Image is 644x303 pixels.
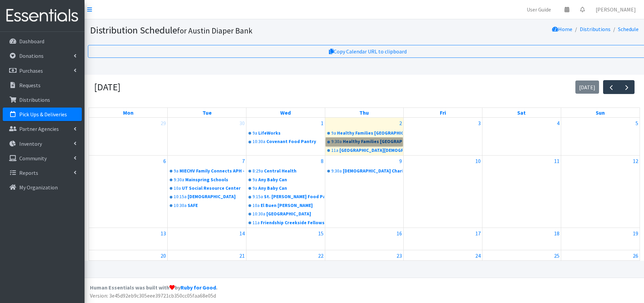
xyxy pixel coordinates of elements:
[266,211,324,217] div: [GEOGRAPHIC_DATA]
[339,147,403,154] div: [GEOGRAPHIC_DATA][DEMOGRAPHIC_DATA]
[279,108,292,117] a: Wednesday
[253,177,257,183] div: 9a
[246,228,325,250] td: October 15, 2025
[398,156,403,166] a: October 9, 2025
[3,4,82,27] img: HumanEssentials
[90,24,408,36] h1: Distribution Schedule
[19,184,58,191] p: My Organization
[253,185,257,192] div: 9a
[482,118,561,156] td: October 4, 2025
[180,168,245,174] div: MIECHV Family Connects APH - [GEOGRAPHIC_DATA]
[634,118,640,129] a: October 5, 2025
[266,138,324,145] div: Covenant Food Pantry
[317,228,325,239] a: October 15, 2025
[89,156,168,228] td: October 6, 2025
[19,111,67,118] p: Pick Ups & Deliveries
[404,156,482,228] td: October 10, 2025
[247,129,324,137] a: 9aLifeWorks
[174,177,184,183] div: 9:30a
[19,140,42,147] p: Inventory
[580,26,611,32] a: Distributions
[326,138,403,146] a: 9:30aHealthy Families [GEOGRAPHIC_DATA]
[555,118,561,129] a: October 4, 2025
[325,250,404,272] td: October 23, 2025
[168,167,245,175] a: 9aMIECHV Family Connects APH - [GEOGRAPHIC_DATA]
[247,138,324,146] a: 10:30aCovenant Food Pantry
[241,156,246,166] a: October 7, 2025
[631,156,640,166] a: October 12, 2025
[261,202,324,209] div: El Buen [PERSON_NAME]
[474,250,482,261] a: October 24, 2025
[326,129,403,137] a: 9aHealthy Families [GEOGRAPHIC_DATA]
[482,156,561,228] td: October 11, 2025
[168,118,246,156] td: September 30, 2025
[159,250,167,261] a: October 20, 2025
[404,250,482,272] td: October 24, 2025
[264,168,324,174] div: Central Health
[168,228,246,250] td: October 14, 2025
[319,118,325,129] a: October 1, 2025
[188,193,245,200] div: [DEMOGRAPHIC_DATA]
[174,168,178,174] div: 9a
[247,210,324,218] a: 10:30a[GEOGRAPHIC_DATA]
[561,156,640,228] td: October 12, 2025
[89,228,168,250] td: October 13, 2025
[3,166,82,180] a: Reports
[561,228,640,250] td: October 19, 2025
[247,193,324,201] a: 9:15aSt. [PERSON_NAME] Food Pantry
[247,219,324,227] a: 11aFriendship Creekside Fellowship
[331,147,338,154] div: 11a
[3,49,82,63] a: Donations
[317,250,325,261] a: October 22, 2025
[326,146,403,155] a: 11a[GEOGRAPHIC_DATA][DEMOGRAPHIC_DATA]
[168,176,245,184] a: 9:30aMainspring Schools
[238,250,246,261] a: October 21, 2025
[247,176,324,184] a: 9aAny Baby Can
[258,177,324,183] div: Any Baby Can
[247,184,324,192] a: 9aAny Baby Can
[631,250,640,261] a: October 26, 2025
[168,193,245,201] a: 10:15a[DEMOGRAPHIC_DATA]
[253,202,260,209] div: 10a
[395,250,403,261] a: October 23, 2025
[246,250,325,272] td: October 22, 2025
[3,93,82,107] a: Distributions
[19,96,50,103] p: Distributions
[90,284,217,291] strong: Human Essentials was built with by .
[238,118,246,129] a: September 30, 2025
[168,184,245,192] a: 10aUT Social Resource Center
[247,167,324,175] a: 8:29aCentral Health
[122,108,135,117] a: Monday
[404,118,482,156] td: October 3, 2025
[168,202,245,210] a: 10:30aSAFE
[238,228,246,239] a: October 14, 2025
[19,52,44,59] p: Donations
[89,118,168,156] td: September 29, 2025
[331,130,336,137] div: 9a
[521,3,556,16] a: User Guide
[438,108,447,117] a: Friday
[177,26,253,36] small: for Austin Diaper Bank
[264,193,324,200] div: St. [PERSON_NAME] Food Pantry
[246,156,325,228] td: October 8, 2025
[594,108,606,117] a: Sunday
[618,26,639,32] a: Schedule
[337,130,403,137] div: Healthy Families [GEOGRAPHIC_DATA]
[174,202,187,209] div: 10:30a
[325,118,404,156] td: October 2, 2025
[174,185,181,192] div: 10a
[247,202,324,210] a: 10aEl Buen [PERSON_NAME]
[3,78,82,92] a: Requests
[561,118,640,156] td: October 5, 2025
[19,38,44,45] p: Dashboard
[201,108,213,117] a: Tuesday
[561,250,640,272] td: October 26, 2025
[253,211,265,217] div: 10:30a
[325,156,404,228] td: October 9, 2025
[159,118,167,129] a: September 29, 2025
[261,219,324,226] div: Friendship Creekside Fellowship
[188,202,245,209] div: SAFE
[3,108,82,121] a: Pick Ups & Deliveries
[326,167,403,175] a: 9:30a[DEMOGRAPHIC_DATA] Charities of [GEOGRAPHIC_DATA][US_STATE]
[404,228,482,250] td: October 17, 2025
